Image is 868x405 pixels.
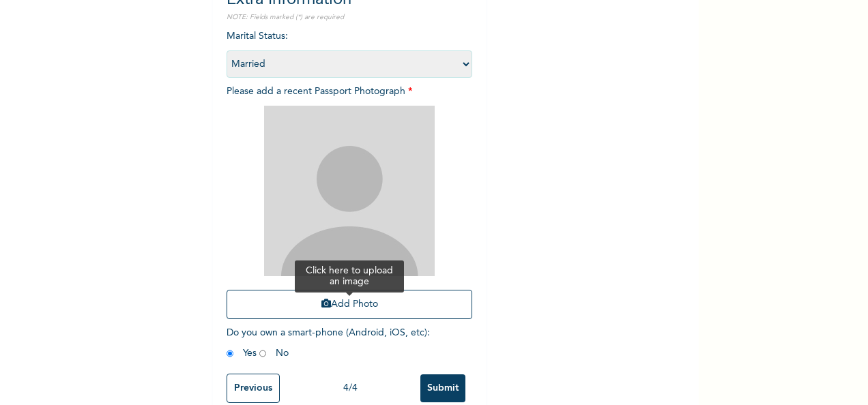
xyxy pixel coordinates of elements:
[227,328,430,358] span: Do you own a smart-phone (Android, iOS, etc) : Yes No
[227,87,472,326] span: Please add a recent Passport Photograph
[227,12,472,22] p: NOTE: Fields marked (*) are required
[420,374,465,402] input: Submit
[264,106,435,276] img: Crop
[227,374,280,403] input: Previous
[227,31,472,69] span: Marital Status :
[227,290,472,319] button: Add Photo
[280,381,420,395] div: 4 / 4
